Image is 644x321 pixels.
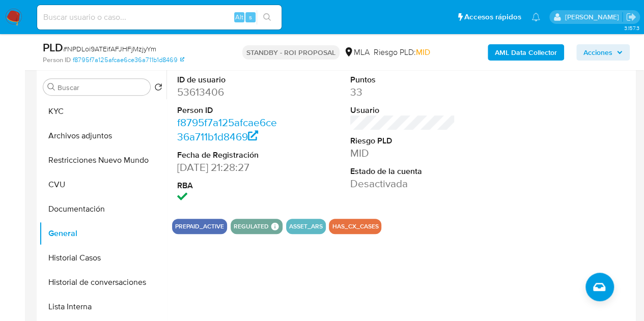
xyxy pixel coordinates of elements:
input: Buscar [58,83,146,92]
dd: Desactivada [350,177,456,191]
a: f8795f7a125afcae6ce36a711b1d8469 [177,115,277,144]
button: Archivos adjuntos [39,124,166,148]
button: Buscar [47,83,55,91]
button: CVU [39,172,166,197]
a: f8795f7a125afcae6ce36a711b1d8469 [73,55,184,65]
span: Riesgo PLD: [374,47,430,58]
span: MID [416,46,430,58]
dt: RBA [177,180,283,191]
button: Volver al orden por defecto [154,83,162,94]
span: Alt [235,12,243,22]
button: Documentación [39,197,166,221]
dd: 33 [350,85,456,99]
div: MLA [344,47,370,58]
b: Person ID [43,55,71,65]
p: STANDBY - ROI PROPOSAL [242,45,340,60]
dd: MID [350,146,456,160]
button: search-icon [257,10,277,24]
button: Lista Interna [39,295,166,319]
button: Acciones [576,44,630,61]
dt: Person ID [177,105,283,116]
span: Acciones [583,44,612,61]
dt: ID de usuario [177,74,283,85]
p: nicolas.fernandezallen@mercadolibre.com [565,12,622,22]
a: Salir [626,12,636,22]
button: Historial Casos [39,246,166,270]
button: Historial de conversaciones [39,270,166,295]
dt: Usuario [350,105,456,116]
span: s [249,12,252,22]
dt: Riesgo PLD [350,135,456,147]
a: Notificaciones [531,13,540,21]
dd: [DATE] 21:28:27 [177,160,283,174]
button: General [39,221,166,246]
button: Restricciones Nuevo Mundo [39,148,166,172]
span: Accesos rápidos [464,12,521,22]
dt: Puntos [350,74,456,85]
b: AML Data Collector [495,44,557,61]
input: Buscar usuario o caso... [37,11,282,24]
dd: 53613406 [177,85,283,99]
dt: Estado de la cuenta [350,166,456,177]
button: AML Data Collector [488,44,564,61]
dt: Fecha de Registración [177,150,283,161]
b: PLD [43,39,63,55]
span: # NPDLoi9ATEifAFJHFjMzjyYm [63,44,156,54]
button: KYC [39,99,166,124]
span: 3.157.3 [624,24,639,32]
